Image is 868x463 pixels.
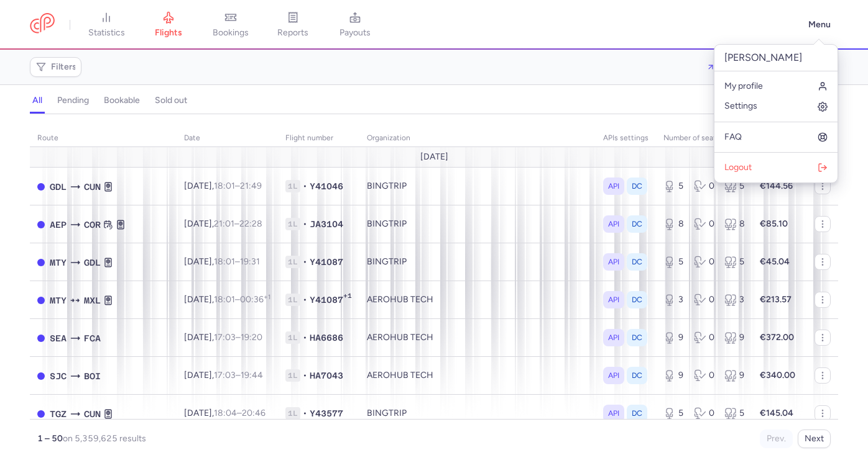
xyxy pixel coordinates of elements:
span: DC [632,218,642,230]
span: API [608,331,619,344]
span: Y41046 [310,180,343,192]
time: 18:01 [214,181,235,191]
td: BINGTRIP [359,205,596,243]
span: 1L [285,256,300,268]
span: bookings [213,27,249,38]
span: HA6686 [310,331,343,344]
span: DC [632,331,642,344]
div: 0 [694,294,714,306]
div: 5 [724,256,745,268]
span: – [214,370,263,380]
span: +1 [343,292,352,304]
div: 9 [663,369,684,382]
span: 1L [285,180,300,192]
div: 0 [694,218,714,230]
span: Settings [724,101,757,111]
time: 21:49 [240,181,262,191]
span: FAQ [724,132,742,142]
div: 5 [724,407,745,420]
td: AEROHUB TECH [359,281,596,319]
span: API [608,180,619,192]
span: – [214,332,262,343]
div: 3 [724,294,745,306]
td: BINGTRIP [359,243,596,281]
span: • [303,369,307,382]
span: API [608,218,619,230]
div: 5 [663,407,684,420]
time: 22:28 [239,218,262,229]
span: – [214,181,262,191]
time: 18:04 [214,408,237,418]
a: flights [137,11,200,38]
strong: €144.56 [760,181,793,191]
span: Y43577 [310,407,343,420]
strong: €45.04 [760,256,790,267]
span: 1L [285,294,300,306]
span: 1L [285,331,300,344]
span: on 5,359,625 results [63,433,146,444]
div: 8 [724,218,745,230]
time: 17:03 [214,370,236,380]
span: HA7043 [310,369,343,382]
th: date [177,129,278,148]
span: MXL [84,294,101,307]
button: Next [798,429,831,448]
td: AEROHUB TECH [359,319,596,357]
h4: all [32,95,42,106]
span: Filters [51,62,76,72]
h4: bookable [104,95,140,106]
th: organization [359,129,596,148]
span: [DATE], [184,332,262,343]
span: JA3104 [310,218,343,230]
span: [DATE], [184,294,270,305]
span: FCA [84,331,101,345]
time: 21:01 [214,218,234,229]
div: 0 [694,256,714,268]
p: [PERSON_NAME] [714,45,838,71]
th: Flight number [278,129,359,148]
div: 5 [724,180,745,192]
span: [DATE], [184,370,263,380]
div: 5 [663,180,684,192]
th: route [30,129,177,148]
time: 18:01 [214,294,235,305]
th: number of seats [656,129,752,148]
button: Export [698,57,754,77]
span: DC [632,294,642,306]
span: API [608,369,619,382]
div: 5 [663,256,684,268]
span: • [303,294,307,306]
span: DC [632,180,642,192]
td: BINGTRIP [359,168,596,205]
span: TGZ [50,407,67,421]
div: 0 [694,180,714,192]
a: My profile [714,76,838,96]
span: Y41087 [310,294,343,306]
time: 19:20 [241,332,262,343]
span: CUN [84,407,101,421]
span: API [608,256,619,268]
div: 0 [694,407,714,420]
strong: 1 – 50 [37,433,63,444]
span: API [608,407,619,420]
span: [DATE] [420,152,448,162]
td: AEROHUB TECH [359,357,596,395]
span: SEA [50,331,67,345]
span: [DATE], [184,256,260,267]
span: • [303,331,307,344]
sup: +1 [264,293,270,301]
span: API [608,294,619,306]
button: Filters [30,58,81,76]
span: 1L [285,407,300,420]
span: reports [277,27,308,38]
strong: €372.00 [760,332,794,343]
time: 17:03 [214,332,236,343]
span: [DATE], [184,408,265,418]
span: MTY [50,256,67,269]
div: 8 [663,218,684,230]
a: CitizenPlane red outlined logo [30,13,55,36]
span: • [303,256,307,268]
span: DC [632,256,642,268]
span: [DATE], [184,218,262,229]
span: GDL [50,180,67,194]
